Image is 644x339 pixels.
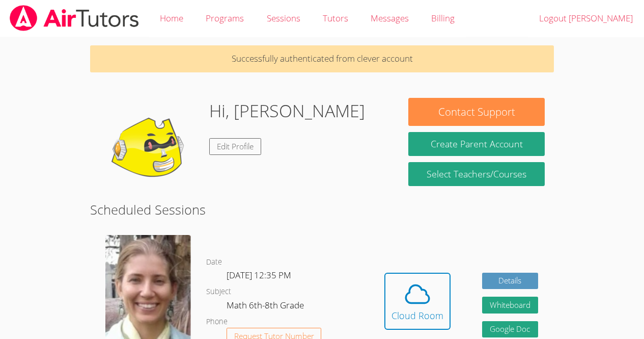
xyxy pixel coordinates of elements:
[408,98,544,126] button: Contact Support
[206,316,228,328] dt: Phone
[408,132,544,156] button: Create Parent Account
[482,297,538,314] button: Whiteboard
[99,98,201,200] img: default.png
[206,285,231,298] dt: Subject
[482,273,538,290] a: Details
[209,138,261,155] a: Edit Profile
[227,269,291,281] span: [DATE] 12:35 PM
[227,298,306,316] dd: Math 6th-8th Grade
[391,308,443,323] div: Cloud Room
[371,12,409,24] span: Messages
[408,162,544,186] a: Select Teachers/Courses
[90,200,554,219] h2: Scheduled Sessions
[9,5,140,31] img: airtutors_banner-c4298cdbf04f3fff15de1276eac7730deb9818008684d7c2e4769d2f7ddbe033.png
[482,321,538,338] a: Google Doc
[90,45,554,72] p: Successfully authenticated from clever account
[209,98,365,124] h1: Hi, [PERSON_NAME]
[384,273,451,330] button: Cloud Room
[206,256,222,269] dt: Date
